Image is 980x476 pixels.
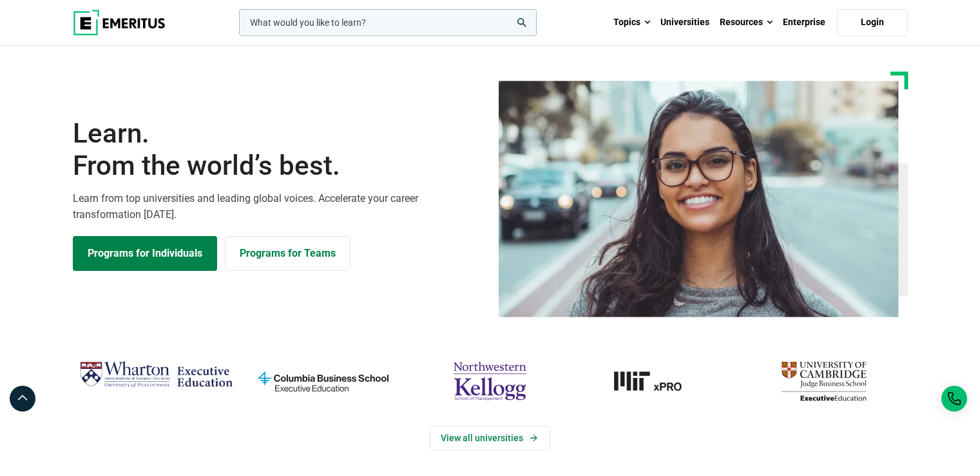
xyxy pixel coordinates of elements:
[430,426,550,450] a: View Universities
[239,9,537,36] input: woocommerce-product-search-field-0
[747,356,901,406] img: cambridge-judge-business-school
[79,356,233,394] img: Wharton Executive Education
[73,150,483,182] span: From the world’s best.
[580,356,734,406] img: MIT xPRO
[225,236,351,271] a: Explore for Business
[499,81,899,317] img: Learn from the world's best
[837,9,908,36] a: Login
[246,356,400,406] img: columbia-business-school
[73,190,483,223] p: Learn from top universities and leading global voices. Accelerate your career transformation [DATE].
[73,236,217,271] a: Explore Programs
[413,356,567,406] img: northwestern-kellogg
[580,356,734,406] a: MIT-xPRO
[73,117,483,183] h1: Learn.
